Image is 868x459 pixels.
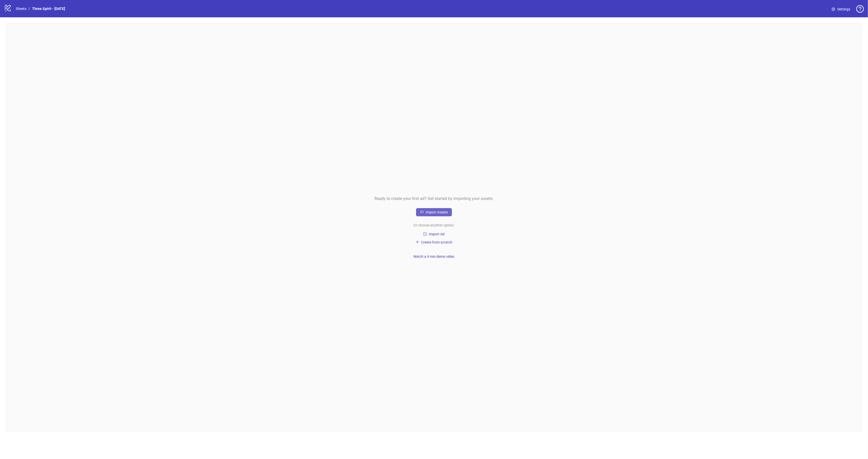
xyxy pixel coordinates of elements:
span: Import Ad [429,232,445,236]
button: Watch a 4 min demo video [411,253,457,260]
a: Settings [828,5,854,13]
span: Import Assets [426,210,448,214]
span: import [423,232,427,236]
button: Create from scratch [414,239,455,245]
a: Three Spirit - [DATE] [31,6,66,11]
span: cloud-upload [420,210,424,214]
span: Settings [837,6,850,12]
span: Create from scratch [421,240,453,244]
span: Watch a 4 min demo video [414,254,455,259]
button: Import Assets [416,208,452,216]
li: / [28,6,30,11]
button: Import Ad [416,231,452,237]
a: Sheets [15,6,27,11]
span: question-circle [856,5,864,13]
span: setting [832,7,835,11]
span: Or choose another option: [414,222,454,228]
span: Ready to create your first ad? Get started by importing your assets: [375,195,494,202]
span: plus [416,240,419,244]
